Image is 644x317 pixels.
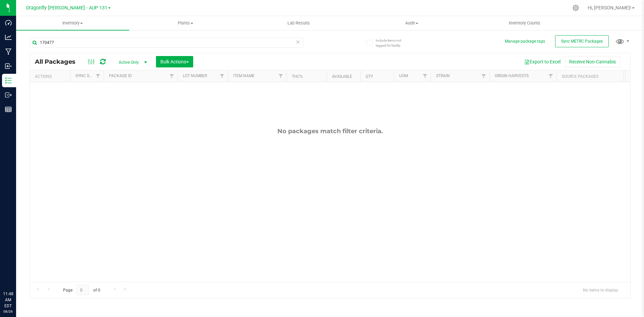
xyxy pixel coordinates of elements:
div: No packages match filter criteria. [30,127,630,135]
span: Plants [129,20,242,26]
button: Receive Non-Cannabis [565,56,620,67]
span: Dragonfly [PERSON_NAME] - AUP 131 [26,5,107,11]
inline-svg: Outbound [5,92,12,98]
inline-svg: Dashboard [5,19,12,26]
a: Filter [420,70,431,82]
a: Filter [478,70,489,82]
a: Strain [436,73,450,78]
a: Filter [166,70,177,82]
p: 11:48 AM EDT [3,291,13,309]
p: 08/26 [3,309,13,314]
a: Filter [93,70,104,82]
a: Audit [355,16,468,30]
span: Bulk Actions [160,59,189,64]
span: Page of 0 [57,285,106,295]
a: Package ID [109,73,132,78]
a: Filter [275,70,286,82]
th: Source Packages [556,70,624,82]
inline-svg: Manufacturing [5,48,12,55]
a: Inventory Counts [468,16,581,30]
a: Available [332,74,352,79]
a: Origin Harvests [495,73,529,78]
a: Lot Number [183,73,207,78]
a: Filter [217,70,228,82]
span: Sync METRC Packages [561,39,603,44]
button: Manage package tags [505,39,545,44]
a: Qty [366,74,373,79]
div: Manage settings [572,5,580,11]
iframe: Resource center unread badge [20,262,28,270]
span: Lab Results [278,20,319,26]
a: Sync Status [75,73,101,78]
input: Search Package ID, Item Name, SKU, Lot or Part Number... [30,38,304,48]
a: Item Name [233,73,255,78]
a: Plants [129,16,242,30]
inline-svg: Inventory [5,77,12,84]
button: Bulk Actions [156,56,193,67]
button: Export to Excel [520,56,565,67]
button: Sync METRC Packages [555,35,609,47]
a: Filter [545,70,556,82]
span: Clear [296,38,300,46]
inline-svg: Reports [5,106,12,113]
span: Hi, [PERSON_NAME]! [588,5,631,10]
span: Inventory [16,20,129,26]
a: Lab Results [242,16,355,30]
iframe: Resource center [7,263,27,283]
span: No items to display [578,285,624,295]
a: THC% [292,74,303,79]
div: Actions [35,74,67,79]
span: Audit [356,20,468,26]
span: Inventory Counts [500,20,549,26]
span: All Packages [35,58,82,65]
inline-svg: Analytics [5,34,12,41]
a: UOM [399,73,408,78]
a: Inventory [16,16,129,30]
inline-svg: Inbound [5,63,12,69]
span: Include items not tagged for facility [376,38,409,48]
